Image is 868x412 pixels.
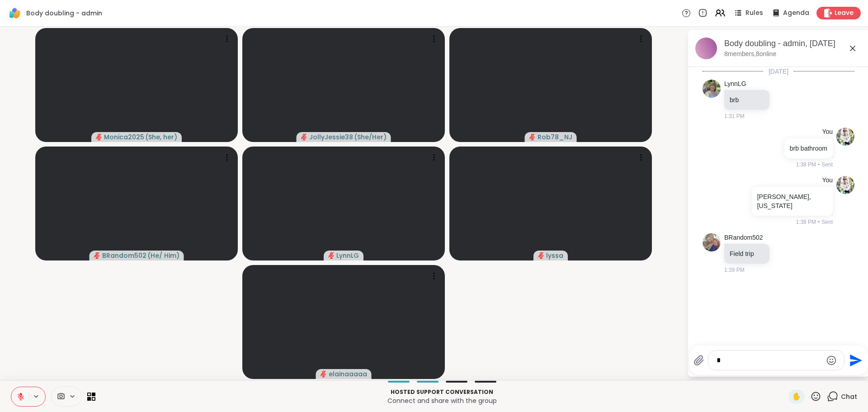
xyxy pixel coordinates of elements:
[717,356,822,365] textarea: Type your message
[336,251,359,260] span: LynnLG
[538,133,572,142] span: Rob78_NJ
[147,251,179,260] span: ( He/ Him )
[826,355,837,366] button: Emoji picker
[328,252,335,259] span: audio-muted
[818,218,820,226] span: •
[783,9,809,18] span: Agenda
[836,128,854,146] img: https://sharewell-space-live.sfo3.digitaloceanspaces.com/user-generated/3602621c-eaa5-4082-863a-9...
[724,80,746,89] a: LynnLG
[101,388,783,396] p: Hosted support conversation
[821,218,833,226] span: Sent
[102,251,146,260] span: BRandom502
[538,252,544,259] span: audio-muted
[104,133,144,142] span: Monica2025
[321,371,327,377] span: audio-muted
[309,133,353,142] span: JollyJessie38
[724,233,763,242] a: BRandom502
[354,133,387,142] span: ( She/Her )
[763,67,794,76] span: [DATE]
[822,176,833,185] h4: You
[796,161,816,169] span: 1:38 PM
[796,218,816,226] span: 1:38 PM
[757,192,827,210] p: [PERSON_NAME], [US_STATE]
[835,9,854,18] span: Leave
[724,38,862,49] div: Body doubling - admin, [DATE]
[730,249,764,258] p: Field trip
[94,252,100,259] span: audio-muted
[836,176,854,194] img: https://sharewell-space-live.sfo3.digitaloceanspaces.com/user-generated/3602621c-eaa5-4082-863a-9...
[818,161,820,169] span: •
[301,134,307,140] span: audio-muted
[730,95,764,104] p: brb
[841,392,857,401] span: Chat
[724,50,776,59] p: 8 members, 8 online
[822,128,833,137] h4: You
[703,80,721,98] img: https://sharewell-space-live.sfo3.digitaloceanspaces.com/user-generated/cd0780da-9294-4886-a675-3...
[26,9,102,18] span: Body doubling - admin
[703,233,721,251] img: https://sharewell-space-live.sfo3.digitaloceanspaces.com/user-generated/127af2b2-1259-4cf0-9fd7-7...
[546,251,563,260] span: lyssa
[145,133,177,142] span: ( She, her )
[7,5,23,21] img: ShareWell Logomark
[101,396,783,405] p: Connect and share with the group
[724,266,745,274] span: 1:39 PM
[724,112,745,120] span: 1:31 PM
[790,144,827,153] p: brb bathroom
[695,38,717,59] img: Body doubling - admin, Oct 07
[745,9,763,18] span: Rules
[821,161,833,169] span: Sent
[329,369,367,379] span: elainaaaaa
[529,134,536,140] span: audio-muted
[844,350,865,370] button: Send
[792,391,801,402] span: ✋
[96,134,102,140] span: audio-muted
